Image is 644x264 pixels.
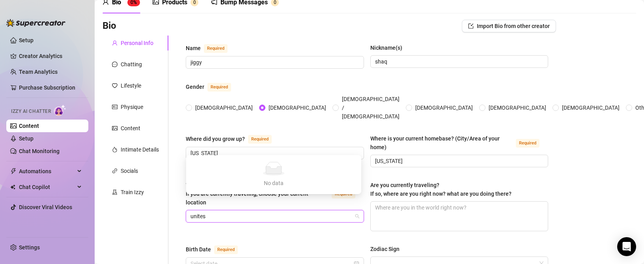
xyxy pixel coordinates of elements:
[121,167,138,175] div: Socials
[121,103,143,111] div: Physique
[186,134,280,144] label: Where did you grow up?
[112,147,118,152] span: fire
[10,168,17,174] span: thunderbolt
[19,181,75,193] span: Chat Copilot
[370,182,511,197] span: Are you currently traveling? If so, where are you right now? what are you doing there?
[10,184,15,190] img: Chat Copilot
[112,168,118,174] span: link
[375,157,542,165] input: Where is your current homebase? (City/Area of your home)
[112,125,118,131] span: picture
[190,58,358,67] input: Name
[559,103,623,112] span: [DEMOGRAPHIC_DATA]
[121,145,159,154] div: Intimate Details
[370,134,549,152] label: Where is your current homebase? (City/Area of your home)
[186,44,201,52] div: Name
[186,182,308,206] span: What is your timezone of your current location? If you are currently traveling, choose your curre...
[186,245,246,254] label: Birth Date
[19,84,75,91] a: Purchase Subscription
[248,135,272,144] span: Required
[112,189,118,195] span: experiment
[121,39,153,47] div: Personal Info
[11,108,51,115] span: Izzy AI Chatter
[19,165,75,178] span: Automations
[204,44,228,53] span: Required
[370,43,402,52] div: Nickname(s)
[121,81,141,90] div: Lifestyle
[192,103,256,112] span: [DEMOGRAPHIC_DATA]
[477,23,550,29] span: Import Bio from other creator
[19,135,34,142] a: Setup
[19,123,39,129] a: Content
[103,20,116,32] h3: Bio
[370,43,408,52] label: Nickname(s)
[19,148,60,154] a: Chat Monitoring
[214,245,238,254] span: Required
[339,95,403,121] span: [DEMOGRAPHIC_DATA] / [DEMOGRAPHIC_DATA]
[19,244,40,251] a: Settings
[19,69,58,75] a: Team Analytics
[121,124,140,133] div: Content
[19,37,34,43] a: Setup
[196,179,352,187] div: No data
[19,50,82,62] a: Creator Analytics
[121,188,144,197] div: Train Izzy
[207,83,231,92] span: Required
[186,82,240,92] label: Gender
[370,134,513,152] div: Where is your current homebase? (City/Area of your home)
[370,245,405,253] label: Zodiac Sign
[485,103,549,112] span: [DEMOGRAPHIC_DATA]
[412,103,476,112] span: [DEMOGRAPHIC_DATA]
[617,237,636,256] div: Open Intercom Messenger
[6,19,65,27] img: logo-BBDzfeDw.svg
[186,135,245,143] div: Where did you grow up?
[121,60,142,69] div: Chatting
[375,57,542,66] input: Nickname(s)
[186,82,204,91] div: Gender
[19,204,72,210] a: Discover Viral Videos
[54,105,66,116] img: AI Chatter
[112,83,118,88] span: heart
[370,245,399,253] div: Zodiac Sign
[516,139,539,148] span: Required
[112,40,118,46] span: user
[468,23,474,29] span: import
[186,245,211,254] div: Birth Date
[112,62,118,67] span: message
[190,149,358,157] input: Where did you grow up?
[112,104,118,110] span: idcard
[462,20,556,32] button: Import Bio from other creator
[265,103,329,112] span: [DEMOGRAPHIC_DATA]
[186,43,236,53] label: Name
